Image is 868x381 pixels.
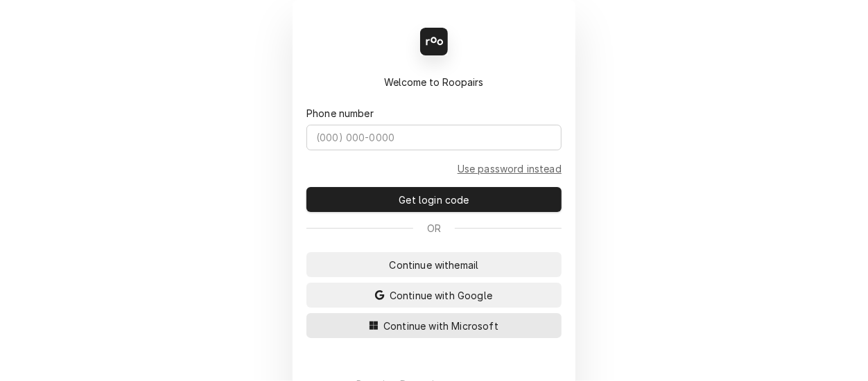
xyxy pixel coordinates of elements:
a: Go to Phone and password form [458,161,562,176]
span: Continue with Microsoft [381,319,501,333]
div: Welcome to Roopairs [306,75,562,89]
span: Continue with email [387,258,482,272]
label: Phone number [306,106,374,121]
button: Continue withemail [306,252,562,277]
span: Get login code [396,193,471,207]
button: Continue with Google [306,283,562,308]
input: (000) 000-0000 [306,125,562,150]
div: Or [306,221,562,236]
button: Continue with Microsoft [306,313,562,338]
button: Get login code [306,187,562,212]
span: Continue with Google [387,288,495,303]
